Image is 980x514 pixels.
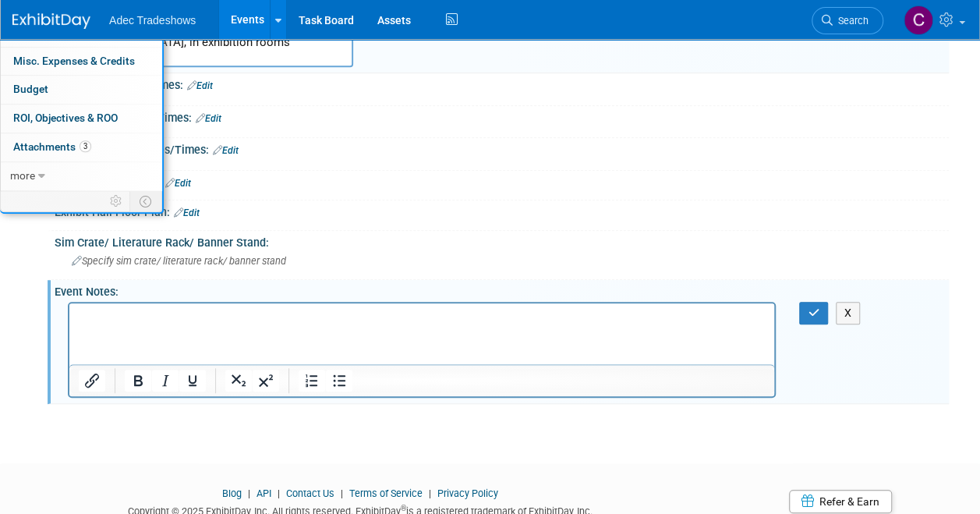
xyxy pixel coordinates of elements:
button: Bold [125,370,151,392]
iframe: Rich Text Area [69,303,774,364]
div: Event Notes: [55,280,949,300]
a: API [256,487,271,499]
a: Misc. Expenses & Credits [1,48,162,76]
div: Booth Dismantle Dates/Times: [55,138,949,158]
img: Carol Schmidlin [904,5,933,35]
a: ROI, Objectives & ROO [1,105,162,133]
div: Exhibit Hall Floor Plan: [55,200,949,221]
span: Specify sim crate/ literature rack/ banner stand [72,255,286,267]
a: Search [812,7,883,34]
a: Terms of Service [349,487,423,499]
a: Edit [196,113,221,124]
a: Edit [174,207,200,218]
div: Exhibitor Prospectus: [55,171,949,191]
a: more [1,162,162,190]
a: Budget [1,76,162,104]
a: Edit [187,80,213,91]
span: | [337,487,347,499]
button: Subscript [225,370,252,392]
a: Attachments3 [1,133,162,161]
td: Toggle Event Tabs [130,191,162,211]
div: Booth Set-up Dates/Times: [55,106,949,126]
span: 3 [80,140,91,152]
span: Search [833,15,869,27]
span: Adec Tradeshows [109,14,196,27]
span: | [244,487,254,499]
button: Bullet list [326,370,352,392]
a: Edit [213,145,239,156]
a: Edit [165,178,191,189]
button: Numbered list [299,370,325,392]
div: Sim Crate/ Literature Rack/ Banner Stand: [55,231,949,250]
button: Superscript [253,370,279,392]
a: Contact Us [286,487,334,499]
sup: ® [401,504,406,512]
button: Underline [179,370,206,392]
button: Insert/edit link [79,370,105,392]
span: | [425,487,435,499]
a: Privacy Policy [437,487,498,499]
a: Refer & Earn [789,490,892,513]
a: Blog [222,487,242,499]
img: ExhibitDay [12,13,90,29]
span: Attachments [13,140,91,153]
button: X [836,302,861,324]
button: Italic [152,370,179,392]
td: Personalize Event Tab Strip [103,191,130,211]
span: Budget [13,83,48,95]
span: ROI, Objectives & ROO [13,112,118,124]
span: | [274,487,284,499]
span: more [10,169,35,182]
span: Misc. Expenses & Credits [13,55,135,67]
div: Exhibit Hall Dates/Times: [55,73,949,94]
